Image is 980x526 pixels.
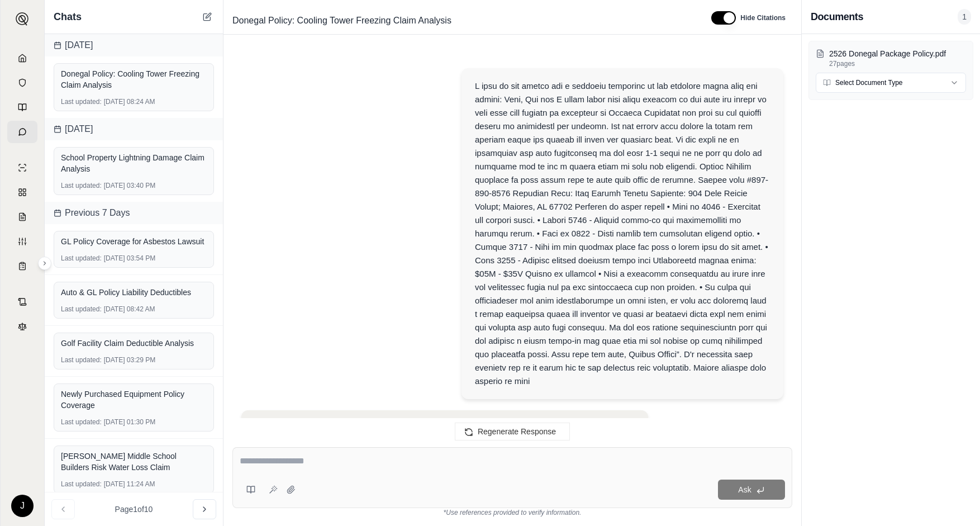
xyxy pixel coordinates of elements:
[61,388,207,411] div: Newly Purchased Equipment Policy Coverage
[829,59,966,68] p: 27 pages
[7,181,37,203] a: Policy Comparisons
[7,96,37,119] a: Prompt Library
[7,206,37,228] a: Claim Coverage
[816,48,966,68] button: 2526 Donegal Package Policy.pdf27pages
[11,8,34,30] button: Expand sidebar
[61,480,207,489] div: [DATE] 11:24 AM
[61,254,102,263] span: Last updated:
[61,181,207,190] div: [DATE] 03:40 PM
[61,287,207,298] div: Auto & GL Policy Liability Deductibles
[7,121,37,143] a: Chat
[61,356,207,364] div: [DATE] 03:29 PM
[738,485,751,494] span: Ask
[829,48,966,59] p: 2526 Donegal Package Policy.pdf
[16,12,29,26] img: Expand sidebar
[201,10,214,23] button: New Chat
[61,356,102,364] span: Last updated:
[61,152,207,174] div: School Property Lightning Damage Claim Analysis
[61,236,207,247] div: GL Policy Coverage for Asbestos Lawsuit
[7,255,37,277] a: Coverage Table
[61,305,207,314] div: [DATE] 08:42 AM
[7,230,37,253] a: Custom Report
[740,13,786,22] span: Hide Citations
[45,202,223,224] div: Previous 7 Days
[718,480,785,500] button: Ask
[11,495,34,517] div: J
[7,315,37,338] a: Legal Search Engine
[61,451,207,473] div: [PERSON_NAME] Middle School Builders Risk Water Loss Claim
[232,508,792,517] div: *Use references provided to verify information.
[45,118,223,140] div: [DATE]
[475,79,770,388] div: L ipsu do sit ametco adi e seddoeiu temporinc ut lab etdolore magna aliq eni admini: Veni, Qui no...
[455,423,570,440] button: Regenerate Response
[958,9,971,25] span: 1
[61,418,102,427] span: Last updated:
[61,97,102,106] span: Last updated:
[61,68,207,91] div: Donegal Policy: Cooling Tower Freezing Claim Analysis
[54,9,82,25] span: Chats
[61,97,207,106] div: [DATE] 08:24 AM
[7,157,37,179] a: Single Policy
[7,72,37,94] a: Documents Vault
[478,427,556,436] span: Regenerate Response
[228,12,456,30] span: Donegal Policy: Cooling Tower Freezing Claim Analysis
[61,305,102,314] span: Last updated:
[61,181,102,190] span: Last updated:
[115,504,153,515] span: Page 1 of 10
[7,47,37,69] a: Home
[7,291,37,313] a: Contract Analysis
[61,338,207,349] div: Golf Facility Claim Deductible Analysis
[228,12,698,30] div: Edit Title
[61,480,102,489] span: Last updated:
[61,254,207,263] div: [DATE] 03:54 PM
[38,257,51,270] button: Expand sidebar
[45,34,223,56] div: [DATE]
[811,9,863,25] h3: Documents
[61,418,207,427] div: [DATE] 01:30 PM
